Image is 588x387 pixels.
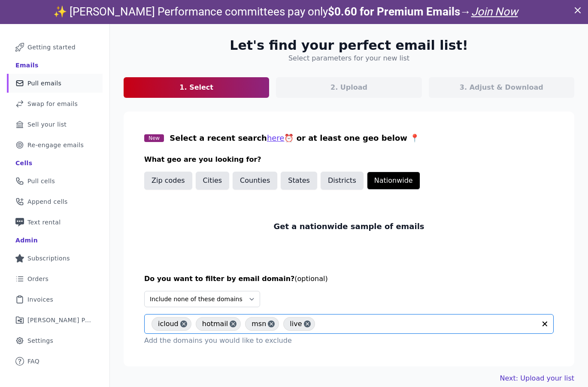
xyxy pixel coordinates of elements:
p: 3. Adjust & Download [460,82,543,93]
p: 2. Upload [330,82,367,93]
span: FAQ [27,357,39,366]
span: hotmail [202,317,228,331]
span: msn [252,317,266,331]
a: FAQ [7,352,103,371]
a: [PERSON_NAME] Performance [7,311,103,330]
span: icloud [158,317,179,331]
span: Invoices [27,295,53,304]
a: Swap for emails [7,94,103,113]
span: Orders [27,275,48,283]
a: Invoices [7,290,103,309]
span: Swap for emails [27,100,78,108]
a: Pull cells [7,172,103,190]
button: States [281,172,317,190]
button: Zip codes [144,172,192,190]
span: Select a recent search ⏰ or at least one geo below 📍 [170,133,419,142]
span: Settings [27,336,53,345]
span: [PERSON_NAME] Performance [27,316,92,324]
h2: Let's find your perfect email list! [230,38,468,53]
span: New [144,134,164,142]
p: Get a nationwide sample of emails [273,221,424,233]
a: Re-engage emails [7,136,103,154]
span: live [290,317,302,331]
span: Subscriptions [27,254,70,263]
span: Getting started [27,43,76,51]
h4: Select parameters for your new list [288,53,409,63]
a: Settings [7,331,103,350]
a: Append cells [7,192,103,211]
button: Districts [321,172,364,190]
button: Nationwide [367,172,420,190]
span: Do you want to filter by email domain? [144,275,294,283]
button: Cities [196,172,230,190]
button: Counties [233,172,277,190]
span: Pull cells [27,177,55,185]
a: Next: Upload your list [500,373,574,384]
a: Text rental [7,213,103,232]
span: Re-engage emails [27,141,84,149]
span: Append cells [27,197,68,206]
span: (optional) [294,275,327,283]
div: Emails [15,61,39,70]
a: Pull emails [7,74,103,93]
div: Cells [15,159,32,167]
div: Admin [15,236,38,245]
a: Subscriptions [7,249,103,268]
p: 1. Select [179,82,213,93]
a: 1. Select [124,77,269,98]
span: Sell your list [27,120,67,129]
h3: What geo are you looking for? [144,154,554,165]
a: Getting started [7,38,103,57]
span: Pull emails [27,79,61,88]
a: Orders [7,269,103,288]
span: Text rental [27,218,61,227]
button: here [267,132,285,144]
a: Sell your list [7,115,103,134]
p: Add the domains you would like to exclude [144,336,554,346]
